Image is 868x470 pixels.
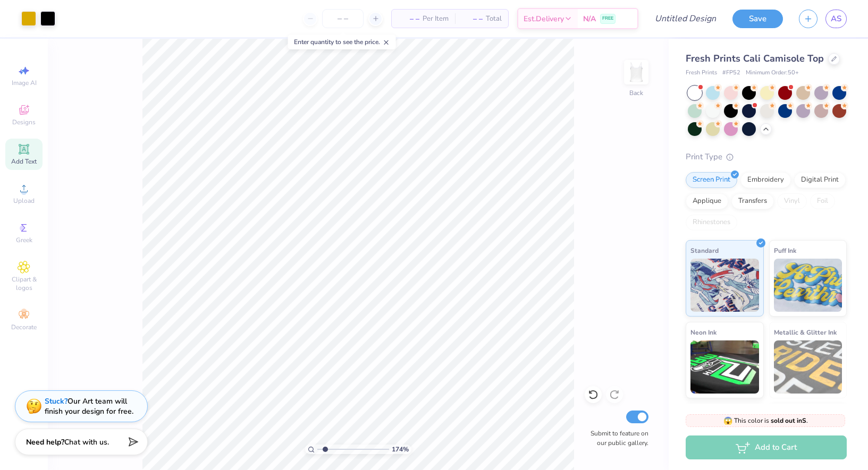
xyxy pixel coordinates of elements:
[732,10,783,28] button: Save
[392,445,409,454] span: 174 %
[45,396,133,416] div: Our Art team will finish your design for free.
[731,193,774,209] div: Transfers
[774,327,837,338] span: Metallic & Glitter Ink
[26,437,64,447] strong: Need help?
[12,118,36,126] span: Designs
[690,340,759,394] img: Neon Ink
[746,69,799,78] span: Minimum Order: 50 +
[686,172,737,188] div: Screen Print
[12,79,37,87] span: Image AI
[686,151,847,163] div: Print Type
[398,13,419,24] span: – –
[16,236,32,244] span: Greek
[777,193,807,209] div: Vinyl
[774,259,842,312] img: Puff Ink
[583,13,596,24] span: N/A
[686,69,717,78] span: Fresh Prints
[740,172,791,188] div: Embroidery
[524,13,564,24] span: Est. Delivery
[5,275,43,292] span: Clipart & logos
[646,8,724,29] input: Untitled Design
[322,9,364,28] input: – –
[794,172,846,188] div: Digital Print
[690,327,717,338] span: Neon Ink
[810,193,835,209] div: Foil
[13,196,35,205] span: Upload
[461,13,483,24] span: – –
[45,396,68,406] strong: Stuck?
[11,157,37,166] span: Add Text
[774,340,842,394] img: Metallic & Glitter Ink
[686,52,824,65] span: Fresh Prints Cali Camisole Top
[771,416,806,425] strong: sold out in S
[11,323,37,331] span: Decorate
[629,88,643,98] div: Back
[486,13,502,24] span: Total
[723,416,732,426] span: 😱
[774,245,796,256] span: Puff Ink
[723,416,808,425] span: This color is .
[585,429,648,448] label: Submit to feature on our public gallery.
[690,259,759,312] img: Standard
[686,193,728,209] div: Applique
[690,245,719,256] span: Standard
[288,35,396,49] div: Enter quantity to see the price.
[626,62,647,83] img: Back
[825,10,847,28] a: AS
[831,13,841,25] span: AS
[64,437,109,447] span: Chat with us.
[602,15,613,22] span: FREE
[423,13,449,24] span: Per Item
[722,69,740,78] span: # FP52
[686,215,737,230] div: Rhinestones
